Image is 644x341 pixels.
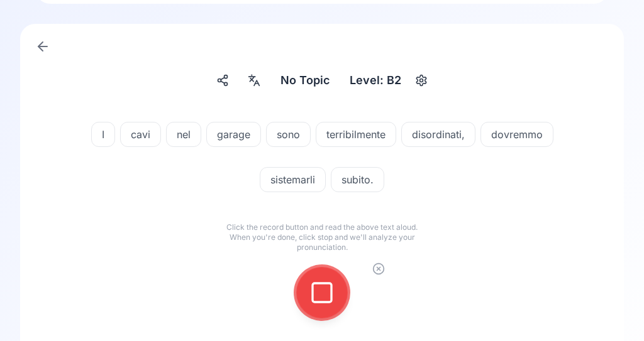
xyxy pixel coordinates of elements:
span: dovremmo [481,127,553,142]
span: terribilmente [316,127,396,142]
button: I [91,122,115,147]
button: disordinati, [401,122,475,147]
span: I [92,127,114,142]
button: dovremmo [480,122,553,147]
span: No Topic [280,72,330,89]
span: garage [207,127,260,142]
button: terribilmente [316,122,396,147]
button: subito. [331,167,384,192]
button: nel [166,122,201,147]
span: sistemarli [260,172,325,187]
span: disordinati, [402,127,475,142]
span: cavi [121,127,160,142]
span: nel [167,127,201,142]
button: sono [266,122,311,147]
button: No Topic [275,69,335,92]
button: sistemarli [260,167,326,192]
button: Level: B2 [345,69,431,92]
span: sono [267,127,310,142]
span: subito. [331,172,384,187]
button: garage [206,122,261,147]
button: cavi [120,122,161,147]
p: Click the record button and read the above text aloud. When you're done, click stop and we'll ana... [221,222,423,252]
div: Level: B2 [345,69,406,92]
